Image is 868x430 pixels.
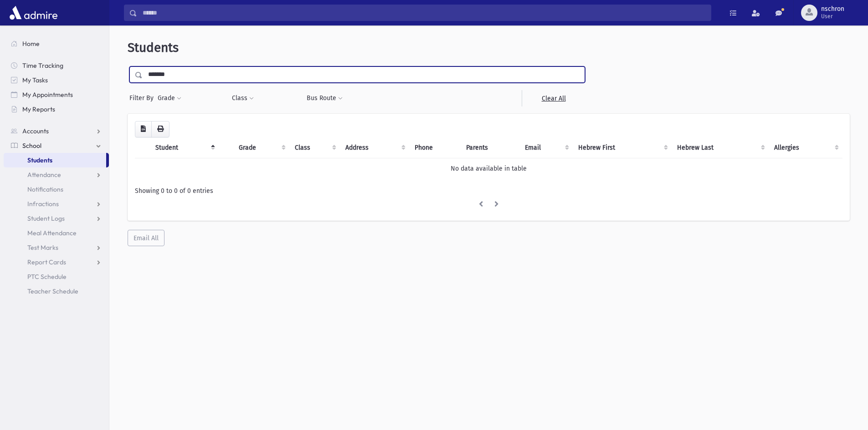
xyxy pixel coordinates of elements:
[22,142,41,150] span: School
[27,200,59,208] span: Infractions
[135,158,842,179] td: No data available in table
[4,102,109,116] a: My Reports
[27,287,78,295] span: Teacher Schedule
[27,229,77,237] span: Meal Attendance
[4,58,109,73] a: Time Tracking
[769,137,842,158] th: Allergies: activate to sort column ascending
[821,5,844,13] span: nschron
[22,127,49,135] span: Accounts
[7,4,60,22] img: AdmirePro
[4,269,109,284] a: PTC Schedule
[4,167,109,182] a: Attendance
[4,138,109,153] a: School
[821,13,844,20] span: User
[128,230,164,246] button: Email All
[4,284,109,298] a: Teacher Schedule
[233,137,289,158] th: Grade: activate to sort column ascending
[27,273,67,281] span: PTC Schedule
[289,137,340,158] th: Class: activate to sort column ascending
[4,240,109,255] a: Test Marks
[340,137,409,158] th: Address: activate to sort column ascending
[573,137,671,158] th: Hebrew First: activate to sort column ascending
[4,36,109,51] a: Home
[22,40,40,48] span: Home
[522,90,585,106] a: Clear All
[151,121,169,137] button: Print
[4,87,109,102] a: My Appointments
[231,90,254,106] button: Class
[4,197,109,211] a: Infractions
[27,258,66,266] span: Report Cards
[129,93,157,103] span: Filter By
[27,214,65,223] span: Student Logs
[4,255,109,269] a: Report Cards
[4,211,109,226] a: Student Logs
[27,156,52,164] span: Students
[409,137,461,158] th: Phone
[137,5,711,21] input: Search
[150,137,219,158] th: Student: activate to sort column descending
[157,90,182,106] button: Grade
[22,91,73,99] span: My Appointments
[4,226,109,240] a: Meal Attendance
[672,137,769,158] th: Hebrew Last: activate to sort column ascending
[128,40,179,55] span: Students
[27,185,63,193] span: Notifications
[22,105,55,113] span: My Reports
[22,61,63,70] span: Time Tracking
[461,137,519,158] th: Parents
[4,124,109,138] a: Accounts
[27,171,61,179] span: Attendance
[135,121,152,137] button: CSV
[27,243,58,252] span: Test Marks
[4,182,109,197] a: Notifications
[4,153,106,167] a: Students
[135,186,842,196] div: Showing 0 to 0 of 0 entries
[22,76,48,84] span: My Tasks
[4,73,109,87] a: My Tasks
[306,90,343,106] button: Bus Route
[519,137,573,158] th: Email: activate to sort column ascending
